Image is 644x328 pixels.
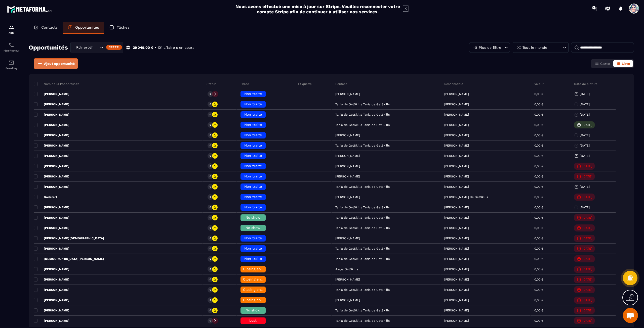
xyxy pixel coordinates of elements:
[246,215,260,219] span: No show
[210,288,211,292] p: 0
[335,82,347,86] p: Contact
[534,226,543,230] p: 0,00 €
[63,22,104,34] a: Opportunités
[534,113,543,116] p: 0,00 €
[244,154,262,158] span: Non traité
[444,123,469,127] p: [PERSON_NAME]
[582,164,592,168] p: [DATE]
[534,206,543,209] p: 0,00 €
[246,226,260,230] span: No show
[244,143,262,147] span: Non traité
[534,309,543,312] p: 0,00 €
[582,267,592,271] p: [DATE]
[34,247,69,251] p: [PERSON_NAME]
[34,308,69,312] p: [PERSON_NAME]
[1,32,21,34] p: CRM
[34,267,69,271] p: [PERSON_NAME]
[534,154,543,158] p: 0,00 €
[157,45,194,50] p: 101 affaire s en cours
[34,277,69,282] p: [PERSON_NAME]
[534,103,543,106] p: 0,00 €
[104,22,135,34] a: Tâches
[534,82,544,86] p: Valeur
[210,206,211,209] p: 0
[210,216,211,219] p: 0
[210,154,211,158] p: 0
[534,267,543,271] p: 0,00 €
[444,257,469,261] p: [PERSON_NAME]
[34,92,69,96] p: [PERSON_NAME]
[34,102,69,106] p: [PERSON_NAME]
[29,22,63,34] a: Contacts
[444,185,469,189] p: [PERSON_NAME]
[244,133,262,137] span: Non traité
[580,92,590,96] p: [DATE]
[613,60,633,67] button: Liste
[34,257,104,261] p: [DEMOGRAPHIC_DATA][PERSON_NAME]
[34,154,69,158] p: [PERSON_NAME]
[534,237,543,240] p: 0,00 €
[622,62,630,66] span: Liste
[623,308,638,323] a: Ouvrir le chat
[444,92,469,96] p: [PERSON_NAME]
[210,237,211,240] p: 0
[580,113,590,116] p: [DATE]
[582,123,592,127] p: [DATE]
[582,298,592,302] p: [DATE]
[34,205,69,209] p: [PERSON_NAME]
[1,21,21,38] a: formationformationCRM
[592,60,613,67] button: Carte
[582,216,592,219] p: [DATE]
[582,309,592,312] p: [DATE]
[582,237,592,240] p: [DATE]
[244,174,262,178] span: Non traité
[534,298,543,302] p: 0,00 €
[133,45,153,50] p: 29 049,00 €
[574,82,597,86] p: Date de clôture
[41,25,58,30] p: Contacts
[600,62,610,66] span: Carte
[582,278,592,281] p: [DATE]
[444,309,469,312] p: [PERSON_NAME]
[580,103,590,106] p: [DATE]
[444,133,469,137] p: [PERSON_NAME]
[34,288,69,292] p: [PERSON_NAME]
[534,319,543,322] p: 0,00 €
[210,278,211,281] p: 0
[235,4,400,14] h2: Nous avons effectué une mise à jour sur Stripe. Veuillez reconnecter votre compte Stripe afin de ...
[444,144,469,147] p: [PERSON_NAME]
[444,216,469,219] p: [PERSON_NAME]
[210,113,211,116] p: 0
[34,82,79,86] p: Nom de la l'opportunité
[210,226,211,230] p: 0
[210,247,211,250] p: 0
[444,82,463,86] p: Responsable
[244,102,262,106] span: Non traité
[534,257,543,261] p: 0,00 €
[534,195,543,199] p: 0,00 €
[210,298,211,302] p: 0
[34,133,69,137] p: [PERSON_NAME]
[210,257,211,261] p: 0
[244,92,262,96] span: Non traité
[44,61,75,66] span: Ajout opportunité
[244,195,262,199] span: Non traité
[243,298,272,302] span: Closing en cours
[522,46,547,49] p: Tout le monde
[210,133,211,137] p: 0
[534,247,543,250] p: 0,00 €
[444,195,488,199] p: [PERSON_NAME] de GetSkills
[534,278,543,281] p: 0,00 €
[444,319,469,322] p: [PERSON_NAME]
[210,164,211,168] p: 0
[534,133,543,137] p: 0,00 €
[444,113,469,116] p: [PERSON_NAME]
[34,113,69,117] p: [PERSON_NAME]
[34,58,78,69] button: Ajout opportunité
[210,267,211,271] p: 0
[8,60,14,66] img: email
[444,164,469,168] p: [PERSON_NAME]
[244,205,262,209] span: Non traité
[444,267,469,271] p: [PERSON_NAME]
[34,195,57,199] p: Godefert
